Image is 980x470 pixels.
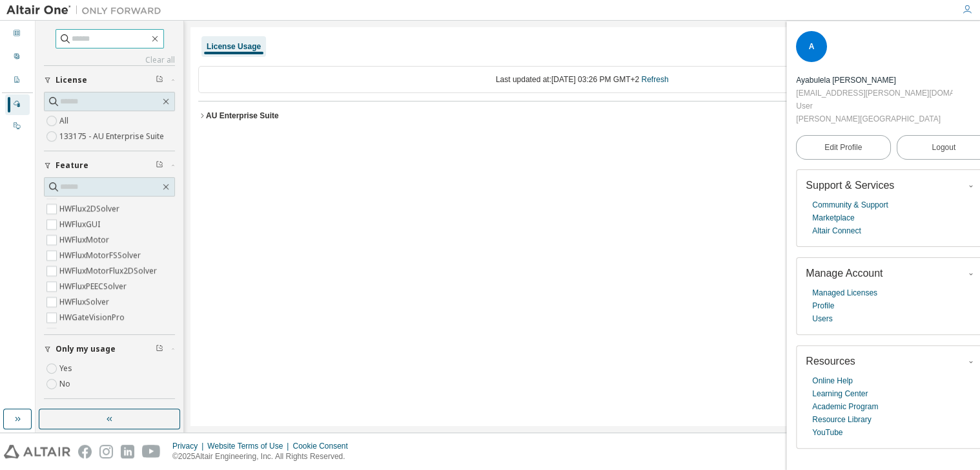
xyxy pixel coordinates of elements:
label: 133175 - AU Enterprise Suite [59,129,167,144]
div: Managed [5,94,30,115]
div: Privacy [172,441,207,451]
div: License Usage [207,41,261,52]
a: YouTube [812,426,842,439]
span: Clear filter [156,160,163,171]
p: © 2025 Altair Engineering, Inc. All Rights Reserved. [172,451,356,462]
span: Edit Profile [824,142,862,153]
a: Resource Library [812,413,871,426]
label: HWFluxSolver [59,294,112,310]
div: On Prem [5,116,30,137]
img: altair_logo.svg [4,445,70,458]
a: Online Help [812,374,853,387]
span: Logout [932,141,955,154]
div: Ayabulela Liya Buhe [796,74,952,87]
a: Edit Profile [796,135,891,160]
span: License [56,75,87,85]
label: HWFluxPEECSolver [59,279,129,294]
img: instagram.svg [99,445,113,458]
img: facebook.svg [78,445,92,458]
label: HWGraphLakehouse [59,325,138,341]
label: No [59,376,73,392]
label: HWFlux2DSolver [59,201,122,217]
label: HWFluxMotorFlux2DSolver [59,263,159,279]
button: AU Enterprise SuiteLicense ID: 133175 [198,101,966,130]
label: HWFluxMotorFSSolver [59,248,143,263]
div: AU Enterprise Suite [206,111,279,121]
a: Community & Support [812,198,888,211]
img: youtube.svg [142,445,161,458]
a: Marketplace [812,211,854,224]
div: Cookie Consent [292,441,355,451]
div: Website Terms of Use [207,441,292,451]
label: HWGateVisionPro [59,310,127,325]
span: Support & Services [806,180,894,191]
label: HWFluxGUI [59,217,103,232]
a: Altair Connect [812,224,861,237]
span: Resources [806,356,855,367]
a: Managed Licenses [812,286,877,299]
a: Clear all [44,55,175,65]
img: linkedin.svg [121,445,134,458]
img: Altair One [6,4,168,17]
button: Only used licenses [44,399,175,427]
button: Feature [44,151,175,180]
div: User Profile [5,47,30,68]
a: Refresh [641,75,668,84]
button: License [44,66,175,94]
span: Clear filter [156,344,163,354]
a: Academic Program [812,400,878,413]
label: HWFluxMotor [59,232,112,248]
span: Only my usage [56,344,116,354]
a: Learning Center [812,387,868,400]
span: Feature [56,160,88,171]
div: Dashboard [5,24,30,45]
a: Profile [812,299,834,312]
a: Users [812,312,832,325]
div: User [796,100,952,112]
span: Manage Account [806,268,883,279]
div: [PERSON_NAME][GEOGRAPHIC_DATA] [796,112,952,125]
span: Clear filter [156,75,163,85]
label: All [59,113,71,129]
button: Only my usage [44,335,175,363]
span: A [809,42,815,51]
div: [EMAIL_ADDRESS][PERSON_NAME][DOMAIN_NAME] [796,87,952,100]
div: Company Profile [5,70,30,91]
label: Yes [59,361,75,376]
div: Last updated at: [DATE] 03:26 PM GMT+2 [198,66,966,93]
